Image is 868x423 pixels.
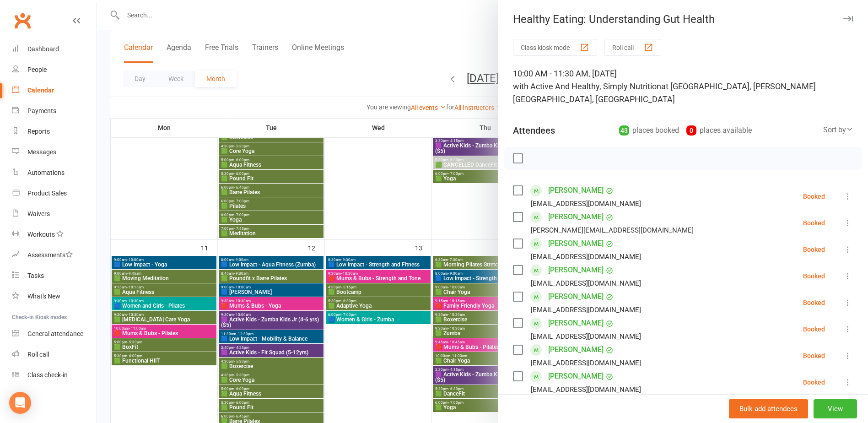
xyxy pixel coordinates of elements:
div: Tasks [27,272,44,279]
a: Tasks [12,266,97,286]
div: places available [686,124,752,137]
div: Booked [803,379,825,385]
div: Attendees [513,124,555,137]
a: People [12,60,97,80]
a: Assessments [12,245,97,266]
div: Booked [803,246,825,253]
div: [EMAIL_ADDRESS][DOMAIN_NAME] [531,251,641,263]
a: [PERSON_NAME] [548,236,604,251]
div: What's New [27,293,60,300]
a: Roll call [12,344,97,365]
a: Calendar [12,80,97,101]
div: Roll call [27,351,49,358]
div: Booked [803,326,825,332]
div: Assessments [27,251,73,259]
a: [PERSON_NAME] [548,210,604,224]
a: [PERSON_NAME] [548,263,604,277]
div: [EMAIL_ADDRESS][DOMAIN_NAME] [531,198,641,210]
a: Reports [12,121,97,142]
a: Waivers [12,204,97,224]
a: Automations [12,163,97,183]
a: Class kiosk mode [12,365,97,385]
div: [PERSON_NAME][EMAIL_ADDRESS][DOMAIN_NAME] [531,224,694,236]
div: Open Intercom Messenger [9,392,31,414]
a: [PERSON_NAME] [548,316,604,331]
div: Calendar [27,87,54,94]
a: Clubworx [11,9,34,32]
div: 10:00 AM - 11:30 AM, [DATE] [513,67,853,106]
span: at [GEOGRAPHIC_DATA], [PERSON_NAME][GEOGRAPHIC_DATA], [GEOGRAPHIC_DATA] [513,81,816,104]
div: Reports [27,128,50,135]
div: Booked [803,193,825,200]
div: Waivers [27,210,50,217]
div: Payments [27,107,56,114]
a: What's New [12,286,97,307]
div: Messages [27,148,56,156]
div: 43 [619,125,629,136]
div: Booked [803,352,825,359]
div: People [27,66,47,73]
a: [PERSON_NAME] [548,183,604,198]
div: Booked [803,220,825,226]
div: Booked [803,273,825,279]
button: Class kiosk mode [513,39,597,56]
div: Automations [27,169,65,176]
button: Bulk add attendees [729,399,808,418]
div: [EMAIL_ADDRESS][DOMAIN_NAME] [531,331,641,342]
div: places booked [619,124,679,137]
div: Class check-in [27,371,68,379]
a: Payments [12,101,97,121]
div: Product Sales [27,190,67,197]
div: [EMAIL_ADDRESS][DOMAIN_NAME] [531,304,641,316]
div: Healthy Eating: Understanding Gut Health [498,13,868,26]
div: [EMAIL_ADDRESS][DOMAIN_NAME] [531,277,641,289]
div: 0 [686,125,696,136]
a: General attendance kiosk mode [12,324,97,344]
a: Product Sales [12,183,97,204]
a: Workouts [12,224,97,245]
a: Messages [12,142,97,163]
div: [EMAIL_ADDRESS][DOMAIN_NAME] [531,384,641,396]
div: Sort by [823,124,853,136]
button: Roll call [604,39,661,56]
div: [EMAIL_ADDRESS][DOMAIN_NAME] [531,357,641,369]
div: General attendance [27,330,83,337]
a: [PERSON_NAME] [548,342,604,357]
button: View [814,399,857,418]
a: Dashboard [12,39,97,60]
a: [PERSON_NAME] [548,289,604,304]
span: with Active And Healthy, Simply Nutrition [513,81,661,91]
div: Workouts [27,231,55,238]
a: [PERSON_NAME] [548,369,604,384]
div: Dashboard [27,45,59,53]
div: Booked [803,299,825,306]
